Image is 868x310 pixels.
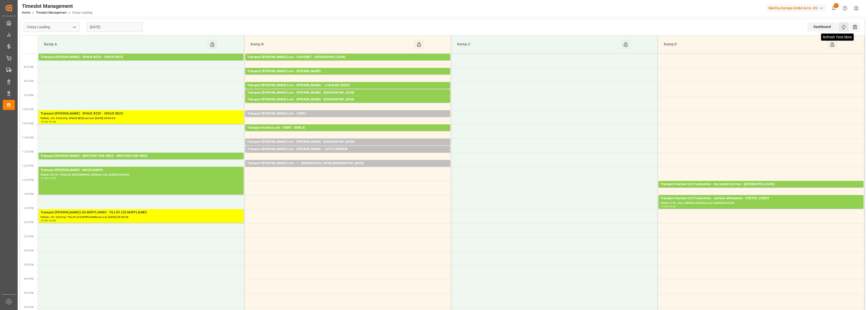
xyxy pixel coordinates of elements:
[455,40,620,49] div: Ramp C
[661,187,861,191] div: Pallets: 4,TU: 68,City: [GEOGRAPHIC_DATA],Arrival: [DATE] 00:00:00
[41,210,241,215] div: Transport [PERSON_NAME] LES MOFFLAINES - TILLOY LES MOFFLAINES
[41,121,48,123] div: 10:00
[48,219,49,222] div: -
[87,22,143,32] input: DD-MM-YYYY
[22,179,34,181] span: 12:30 PM
[767,3,828,13] button: Melitta Europa GmbH & Co. KG
[247,161,448,166] div: Transport [PERSON_NAME] Lots - ? - [GEOGRAPHIC_DATA]-[GEOGRAPHIC_DATA]
[42,40,207,49] div: Ramp A
[247,166,448,170] div: Pallets: 10,TU: 742,City: [GEOGRAPHIC_DATA],Arrival: [DATE] 00:00:00
[41,168,241,173] div: Transport [PERSON_NAME] - MAUCHAMPS
[49,121,56,123] div: 10:30
[247,69,448,74] div: Transport [PERSON_NAME] Lots - [PERSON_NAME]
[49,219,56,222] div: 14:00
[247,74,448,78] div: Pallets: 1,TU: ,City: CARQUEFOU,Arrival: [DATE] 00:00:00
[41,219,48,222] div: 13:30
[22,150,34,153] span: 11:30 AM
[661,205,668,208] div: 13:00
[24,66,34,68] span: 8:30 AM
[41,159,241,163] div: Pallets: 5,TU: ,City: [GEOGRAPHIC_DATA],Arrival: [DATE] 00:00:00
[247,55,448,60] div: Transport [PERSON_NAME] Lots - GAVIGNET - [GEOGRAPHIC_DATA]
[247,116,448,121] div: Pallets: ,TU: ,City: ,Arrival:
[24,249,34,252] span: 3:00 PM
[661,201,861,205] div: Pallets: 5,TU: ,City: CRETEIL CEDEX,Arrival: [DATE] 00:00:00
[662,40,827,49] div: Ramp D
[22,136,34,139] span: 11:00 AM
[247,60,448,64] div: Pallets: 8,TU: 1416,City: [GEOGRAPHIC_DATA],Arrival: [DATE] 00:00:00
[24,80,34,82] span: 9:00 AM
[41,116,241,121] div: Pallets: ,TU: 2340,City: EPAUX BEZU,Arrival: [DATE] 00:00:00
[48,177,49,179] div: -
[247,90,448,95] div: Transport [PERSON_NAME] Lots - [PERSON_NAME] - [GEOGRAPHIC_DATA]
[661,182,861,187] div: Transport Dachser Cof Foodservice - les routiers de l'est - [GEOGRAPHIC_DATA]
[839,3,851,14] button: Help Center
[24,277,34,280] span: 4:00 PM
[41,154,241,159] div: Transport [PERSON_NAME] - BRETIGNY SUR ORGE - BRETIGNY SUR ORGE
[767,5,826,12] div: Melitta Europa GmbH & Co. KG
[22,122,34,125] span: 10:30 AM
[22,164,34,167] span: 12:00 PM
[41,177,48,179] div: 12:00
[24,94,34,97] span: 9:30 AM
[41,111,241,116] div: Transport [PERSON_NAME] - EPAUX BEZU - EPAUX BEZU
[807,22,838,32] div: Dashboard
[668,205,669,208] div: -
[247,95,448,100] div: Pallets: 1,TU: ,City: [GEOGRAPHIC_DATA],Arrival: [DATE] 00:00:00
[22,108,34,111] span: 10:00 AM
[48,121,49,123] div: -
[247,125,448,130] div: Transport Kuehne Lots - DERE - SENLIS
[247,83,448,88] div: Transport [PERSON_NAME] Lots - [PERSON_NAME] - ~COLMAR CEDEX
[24,207,34,210] span: 1:30 PM
[247,139,448,145] div: Transport [PERSON_NAME] Lots - [PERSON_NAME] - [GEOGRAPHIC_DATA]
[24,193,34,195] span: 1:00 PM
[24,263,34,266] span: 3:30 PM
[41,215,241,219] div: Pallets: ,TU: 242,City: TILLOY LES MOFFLAINES,Arrival: [DATE] 00:00:00
[669,205,676,208] div: 13:30
[661,196,861,201] div: Transport Dachser Cof Foodservice - dachser affretement - CRETEIL CEDEX
[247,145,448,149] div: Pallets: ,TU: 93,City: [GEOGRAPHIC_DATA],Arrival: [DATE] 00:00:00
[24,235,34,238] span: 2:30 PM
[24,221,34,224] span: 2:00 PM
[24,306,34,308] span: 5:00 PM
[24,292,34,294] span: 4:30 PM
[247,88,448,92] div: Pallets: ,TU: 46,City: ~COLMAR CEDEX,Arrival: [DATE] 00:00:00
[828,3,839,14] button: show 1 new notifications
[247,102,448,106] div: Pallets: ,TU: 232,City: [GEOGRAPHIC_DATA],Arrival: [DATE] 00:00:00
[247,130,448,135] div: Pallets: 1,TU: 490,City: [GEOGRAPHIC_DATA],Arrival: [DATE] 00:00:00
[247,147,448,152] div: Transport [PERSON_NAME] Lots - [PERSON_NAME] - ~DUTTLENHEIM
[834,3,839,8] span: 1
[41,173,241,177] div: Pallets: 35,TU: 1760,City: [GEOGRAPHIC_DATA],Arrival: [DATE] 00:00:00
[70,23,78,31] button: open menu
[41,55,241,60] div: Transport [PERSON_NAME] - EPAUX BEZU - EPAUX BEZU
[24,22,80,32] input: Type to search/select
[247,152,448,156] div: Pallets: 1,TU: 52,City: ~[GEOGRAPHIC_DATA],Arrival: [DATE] 00:00:00
[36,11,67,14] a: Timeslot Management
[247,111,448,116] div: Transport [PERSON_NAME] Lots - CORSI -
[41,60,241,64] div: Pallets: ,TU: 48,City: EPAUX BEZU,Arrival: [DATE] 00:00:00
[49,177,56,179] div: 13:00
[247,97,448,102] div: Transport [PERSON_NAME] Lots - [PERSON_NAME] - [GEOGRAPHIC_DATA]
[22,2,92,10] div: Timeslot Management
[249,40,414,49] div: Ramp B
[22,11,30,14] a: Home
